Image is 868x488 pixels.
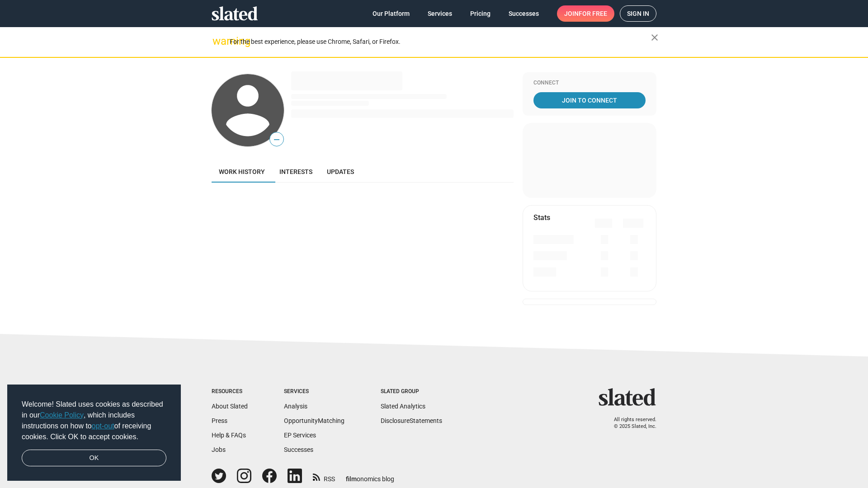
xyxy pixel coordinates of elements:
[230,36,651,48] div: For the best experience, please use Chrome, Safari, or Firefox.
[284,403,307,410] a: Analysis
[373,5,410,22] span: Our Platform
[284,417,344,424] a: OpportunityMatching
[604,417,656,430] p: All rights reserved. © 2025 Slated, Inc.
[579,5,607,22] span: for free
[320,161,361,183] a: Updates
[533,80,646,87] div: Connect
[212,388,248,395] div: Resources
[509,5,539,22] span: Successes
[564,5,607,22] span: Join
[327,168,354,175] span: Updates
[92,422,114,430] a: opt-out
[272,161,320,183] a: Interests
[212,432,246,439] a: Help & FAQs
[346,475,357,483] span: film
[212,446,226,453] a: Jobs
[533,92,646,108] a: Join To Connect
[381,417,442,424] a: DisclosureStatements
[279,168,312,175] span: Interests
[284,388,344,395] div: Services
[557,5,614,22] a: Joinfor free
[22,399,166,442] span: Welcome! Slated uses cookies as described in our , which includes instructions on how to of recei...
[212,403,248,410] a: About Slated
[219,168,265,175] span: Work history
[212,36,223,47] mat-icon: warning
[270,134,283,145] span: —
[470,5,491,22] span: Pricing
[381,403,425,410] a: Slated Analytics
[533,213,550,222] mat-card-title: Stats
[649,32,660,43] mat-icon: close
[212,417,227,424] a: Press
[620,5,656,22] a: Sign in
[212,161,272,183] a: Work history
[428,5,452,22] span: Services
[284,446,313,453] a: Successes
[22,450,166,467] a: dismiss cookie message
[535,92,644,108] span: Join To Connect
[627,6,649,21] span: Sign in
[501,5,546,22] a: Successes
[7,385,181,481] div: cookieconsent
[40,411,84,419] a: Cookie Policy
[284,432,316,439] a: EP Services
[313,469,335,483] a: RSS
[346,468,394,483] a: filmonomics blog
[463,5,498,22] a: Pricing
[420,5,459,22] a: Services
[381,388,442,395] div: Slated Group
[365,5,417,22] a: Our Platform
